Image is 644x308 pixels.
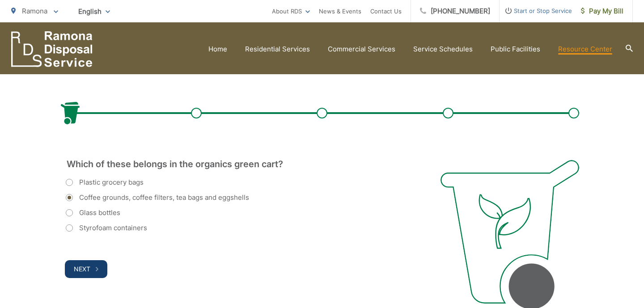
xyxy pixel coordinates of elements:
[581,6,623,17] span: Pay My Bill
[245,44,310,55] a: Residential Services
[66,192,249,203] label: Coffee grounds, coffee filters, tea bags and eggshells
[328,44,395,55] a: Commercial Services
[22,7,47,15] span: Ramona
[413,44,473,55] a: Service Schedules
[66,160,284,168] legend: Which of these belongs in the organics green cart?
[208,44,227,55] a: Home
[66,207,120,218] label: Glass bottles
[370,6,402,17] a: Contact Us
[272,6,310,17] a: About RDS
[66,223,147,233] label: Styrofoam containers
[72,4,117,19] span: English
[65,260,107,278] button: Next
[11,31,93,67] a: EDCD logo. Return to the homepage.
[74,265,90,273] span: Next
[66,177,144,188] label: Plastic grocery bags
[319,6,361,17] a: News & Events
[558,44,612,55] a: Resource Center
[491,44,540,55] a: Public Facilities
